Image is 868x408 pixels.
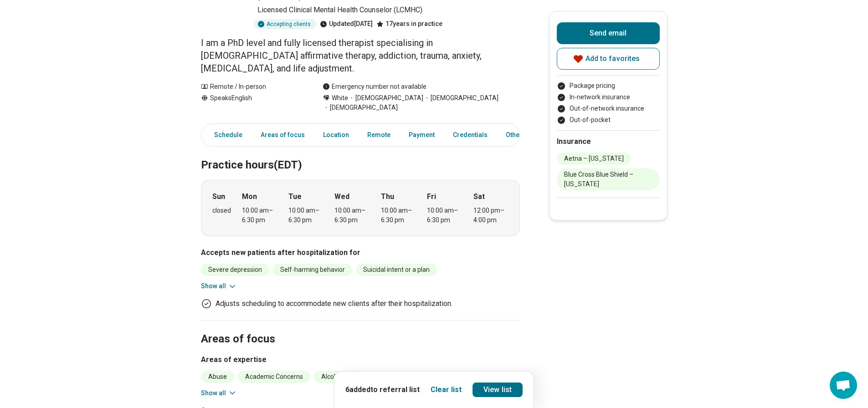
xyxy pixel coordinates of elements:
li: Package pricing [557,81,660,91]
p: 6 added [345,384,420,395]
div: Remote / In-person [201,82,304,92]
li: Out-of-pocket [557,115,660,125]
li: Severe depression [201,264,269,276]
div: 10:00 am – 6:30 pm [427,206,462,225]
li: Blue Cross Blue Shield – [US_STATE] [557,168,660,190]
a: Other [500,126,533,144]
a: Schedule [203,126,248,144]
a: Location [318,126,354,144]
li: Suicidal intent or a plan [356,264,437,276]
li: Self-harming behavior [273,264,352,276]
strong: Sun [212,191,225,202]
a: Areas of focus [255,126,310,144]
span: [DEMOGRAPHIC_DATA] [323,103,398,112]
strong: Thu [381,191,394,202]
div: Emergency number not available [323,82,426,92]
strong: Tue [288,191,302,202]
strong: Mon [242,191,257,202]
h3: Accepts new patients after hospitalization for [201,247,520,258]
li: Academic Concerns [238,371,310,383]
div: Updated [DATE] [320,19,373,29]
button: Send email [557,22,660,44]
span: White [332,93,348,103]
div: closed [212,206,231,215]
p: Licensed Clinical Mental Health Counselor (LCMHC) [257,5,520,15]
div: Speaks English [201,93,304,112]
button: Clear list [431,384,462,395]
div: 10:00 am – 6:30 pm [381,206,416,225]
div: 12:00 pm – 4:00 pm [473,206,508,225]
li: In-network insurance [557,92,660,102]
h2: Areas of focus [201,310,520,347]
h2: Insurance [557,136,660,147]
h2: Practice hours (EDT) [201,136,520,173]
span: [DEMOGRAPHIC_DATA] [348,93,423,103]
div: Open chat [830,372,857,399]
div: 17 years in practice [376,19,442,29]
a: Remote [362,126,396,144]
li: Abuse [201,371,234,383]
button: Show all [201,281,237,291]
button: Show all [201,388,237,398]
div: 10:00 am – 6:30 pm [242,206,277,225]
div: When does the program meet? [201,180,520,236]
h3: Areas of expertise [201,354,520,365]
div: Accepting clients [254,19,316,29]
li: Alcohol Use [314,371,362,383]
a: Credentials [447,126,493,144]
strong: Sat [473,191,485,202]
div: 10:00 am – 6:30 pm [334,206,370,225]
div: 10:00 am – 6:30 pm [288,206,324,225]
a: Payment [403,126,440,144]
span: Add to favorites [586,55,640,62]
ul: Payment options [557,81,660,125]
li: Aetna – [US_STATE] [557,153,631,165]
strong: Fri [427,191,436,202]
strong: Wed [334,191,349,202]
span: to referral list [370,385,420,394]
p: I am a PhD level and fully licensed therapist specialising in [DEMOGRAPHIC_DATA] affirmative ther... [201,36,520,75]
li: Out-of-network insurance [557,104,660,113]
p: Adjusts scheduling to accommodate new clients after their hospitalization. [216,298,452,309]
button: Add to favorites [557,48,660,70]
span: [DEMOGRAPHIC_DATA] [423,93,498,103]
a: View list [473,382,523,397]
